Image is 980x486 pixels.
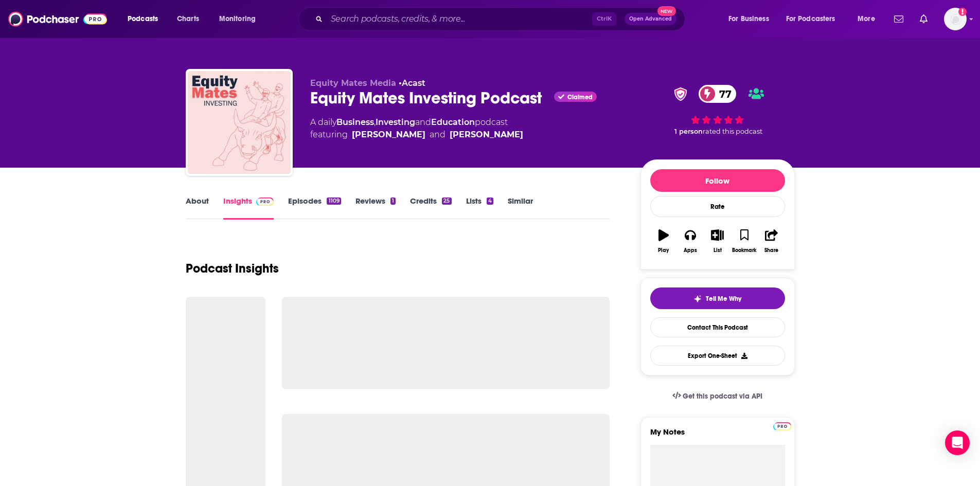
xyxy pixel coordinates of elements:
[186,261,279,276] h1: Podcast Insights
[657,6,676,16] span: New
[773,421,791,430] a: Pro website
[671,87,690,101] img: verified Badge
[728,12,769,26] span: For Business
[650,346,785,366] button: Export One-Sheet
[764,247,778,254] div: Share
[310,116,523,141] div: A daily podcast
[177,12,199,26] span: Charts
[219,12,256,26] span: Monitoring
[567,95,593,100] span: Claimed
[958,8,967,16] svg: Add a profile image
[402,78,425,88] a: Acast
[650,196,785,217] div: Rate
[944,8,967,30] button: Show profile menu
[703,128,762,135] span: rated this podcast
[327,197,341,205] div: 1109
[186,196,209,220] a: About
[415,117,431,127] span: and
[758,223,785,260] button: Share
[890,10,907,28] a: Show notifications dropdown
[256,197,274,206] img: Podchaser Pro
[410,196,451,220] a: Credits25
[693,295,702,303] img: tell me why sparkle
[706,295,741,303] span: Tell Me Why
[336,117,374,127] a: Business
[188,71,291,174] img: Equity Mates Investing Podcast
[374,117,376,127] span: ,
[399,78,425,88] span: •
[709,85,737,103] span: 77
[308,7,695,31] div: Search podcasts, credits, & more...
[677,223,704,260] button: Apps
[442,197,451,205] div: 25
[592,12,616,26] span: Ctrl K
[786,12,835,26] span: For Podcasters
[732,247,756,254] div: Bookmark
[650,287,785,309] button: tell me why sparkleTell Me Why
[664,384,771,409] a: Get this podcast via API
[487,197,493,205] div: 4
[650,317,785,337] a: Contact This Podcast
[721,11,782,27] button: open menu
[779,11,850,27] button: open menu
[731,223,758,260] button: Bookmark
[431,117,475,127] a: Education
[850,11,888,27] button: open menu
[466,196,493,220] a: Lists4
[714,247,722,254] div: List
[650,427,785,445] label: My Notes
[674,128,703,135] span: 1 person
[450,129,523,141] div: [PERSON_NAME]
[916,10,932,28] a: Show notifications dropdown
[944,8,967,30] span: Logged in as hastings.tarrant
[352,129,425,141] div: [PERSON_NAME]
[625,13,676,25] button: Open AdvancedNew
[120,11,171,27] button: open menu
[310,78,396,88] span: Equity Mates Media
[212,11,269,27] button: open menu
[650,169,785,192] button: Follow
[355,196,396,220] a: Reviews1
[8,9,107,29] img: Podchaser - Follow, Share and Rate Podcasts
[658,247,669,254] div: Play
[640,78,795,142] div: verified Badge77 1 personrated this podcast
[288,196,341,220] a: Episodes1109
[390,197,396,205] div: 1
[704,223,730,260] button: List
[310,129,523,141] span: featuring
[430,129,446,141] span: and
[327,11,592,27] input: Search podcasts, credits, & more...
[944,8,967,30] img: User Profile
[858,12,875,26] span: More
[699,85,737,103] a: 77
[684,247,697,254] div: Apps
[223,196,274,220] a: InsightsPodchaser Pro
[773,422,791,430] img: Podchaser Pro
[508,196,533,220] a: Similar
[376,117,415,127] a: Investing
[650,223,677,260] button: Play
[128,12,158,26] span: Podcasts
[170,11,205,27] a: Charts
[945,430,970,455] div: Open Intercom Messenger
[629,16,672,22] span: Open Advanced
[683,392,762,401] span: Get this podcast via API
